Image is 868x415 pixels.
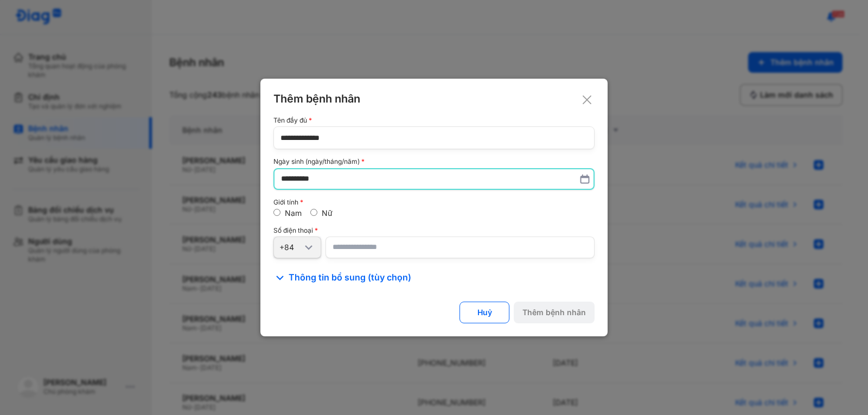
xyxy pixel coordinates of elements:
div: Giới tính [273,199,595,206]
div: Số điện thoại [273,227,595,234]
label: Nam [285,208,302,218]
label: Nữ [322,208,333,218]
span: Thông tin bổ sung (tùy chọn) [289,271,411,284]
div: Tên đầy đủ [273,117,595,124]
div: Thêm bệnh nhân [273,92,595,106]
div: Ngày sinh (ngày/tháng/năm) [273,158,595,165]
button: Thêm bệnh nhân [514,302,595,323]
div: Thêm bệnh nhân [522,308,586,317]
button: Huỷ [459,302,509,323]
div: +84 [279,242,302,252]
